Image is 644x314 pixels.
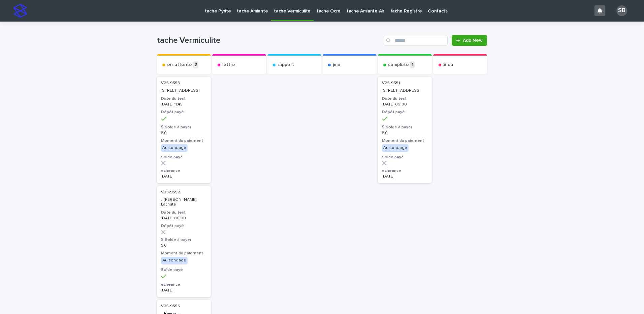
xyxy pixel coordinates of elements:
[161,267,207,273] h3: Solde payé
[161,96,207,101] h3: Date du test
[167,62,192,68] p: en-attente
[382,155,428,160] h3: Solde payé
[161,155,207,160] h3: Solde payé
[161,88,207,93] p: [STREET_ADDRESS]
[157,36,381,45] h1: tache Vermiculite
[161,81,180,86] p: V25-9553
[382,109,428,115] h3: Dépôt payé
[452,35,487,46] a: Add New
[378,77,432,183] a: V25-9551 [STREET_ADDRESS]Date du test[DATE] 09:00Dépôt payé$ Solde à payer$ 0Moment du paiementAu...
[384,35,448,46] input: Search
[161,102,207,107] p: [DATE] 11:45
[161,125,207,130] h3: $ Solde à payer
[382,125,428,130] h3: $ Solde à payer
[161,144,188,152] div: Au sondage
[193,61,198,68] p: 3
[410,61,415,68] p: 1
[382,81,400,86] p: V25-9551
[382,88,428,93] p: [STREET_ADDRESS]
[161,197,207,207] p: , [PERSON_NAME], Lachute
[157,77,211,183] a: V25-9553 [STREET_ADDRESS]Date du test[DATE] 11:45Dépôt payé$ Solde à payer$ 0Moment du paiementAu...
[382,138,428,144] h3: Moment du paiement
[161,282,207,287] h3: echeance
[382,144,409,152] div: Au sondage
[161,210,207,215] h3: Date du test
[616,5,627,16] div: SB
[161,257,188,264] div: Au sondage
[13,4,27,18] img: stacker-logo-s-only.png
[161,288,207,293] p: [DATE]
[382,96,428,101] h3: Date du test
[161,223,207,229] h3: Dépôt payé
[161,174,207,179] p: [DATE]
[388,62,409,68] p: complété
[161,168,207,174] h3: echeance
[463,38,483,43] span: Add New
[161,243,207,248] p: $ 0
[161,304,180,309] p: V25-9556
[443,62,453,68] p: $ dû
[278,62,294,68] p: rapport
[382,102,428,107] p: [DATE] 09:00
[161,251,207,256] h3: Moment du paiement
[382,174,428,179] p: [DATE]
[161,109,207,115] h3: Dépôt payé
[161,237,207,243] h3: $ Solde à payer
[161,190,180,195] p: V25-9552
[333,62,341,68] p: jmo
[382,131,428,135] p: $ 0
[161,138,207,144] h3: Moment du paiement
[222,62,235,68] p: lettre
[157,186,211,297] a: V25-9552 , [PERSON_NAME], LachuteDate du test[DATE] 00:00Dépôt payé$ Solde à payer$ 0Moment du pa...
[161,131,207,135] p: $ 0
[161,216,207,221] p: [DATE] 00:00
[382,168,428,174] h3: echeance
